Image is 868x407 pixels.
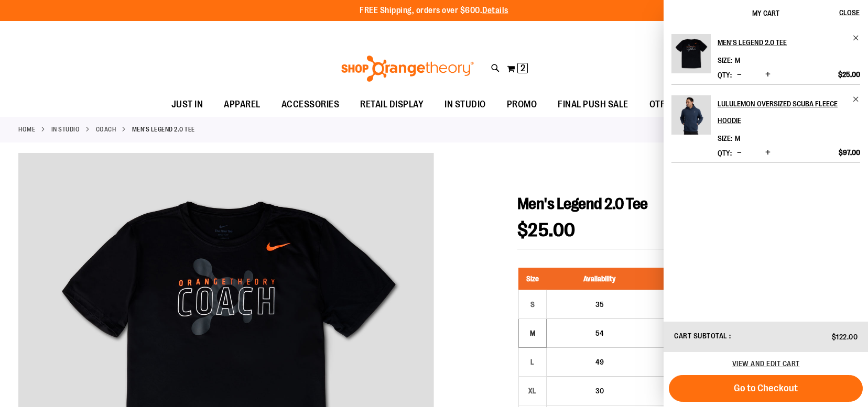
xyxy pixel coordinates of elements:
[132,125,195,134] strong: Men's Legend 2.0 Tee
[547,93,639,117] a: FINAL PUSH SALE
[653,268,752,290] th: Unit Price
[517,219,576,241] span: $25.00
[839,8,860,17] span: Close
[271,93,350,117] a: ACCESSORIES
[525,383,540,399] div: XL
[718,134,732,142] dt: Size
[752,9,779,17] span: My Cart
[718,149,732,157] label: Qty
[671,95,711,141] a: lululemon Oversized Scuba Fleece Hoodie
[669,375,863,402] button: Go to Checkout
[671,34,711,80] a: Men's Legend 2.0 Tee
[340,56,475,82] img: Shop Orangetheory
[496,93,548,117] a: PROMO
[763,70,773,80] button: Increase product quantity
[718,34,846,51] h2: Men's Legend 2.0 Tee
[444,93,486,116] span: IN STUDIO
[434,93,496,116] a: IN STUDIO
[558,93,628,116] span: FINAL PUSH SALE
[595,329,604,337] span: 54
[671,84,860,163] li: Product
[96,125,116,134] a: Coach
[161,93,214,117] a: JUST IN
[839,148,860,157] span: $97.00
[482,6,508,15] a: Details
[224,93,261,116] span: APPAREL
[732,359,800,368] a: View and edit cart
[649,93,697,116] span: OTF BY YOU
[718,95,860,129] a: lululemon Oversized Scuba Fleece Hoodie
[595,300,604,309] span: 35
[525,325,540,341] div: M
[718,71,732,79] label: Qty
[658,357,747,367] div: $25.00
[595,358,604,366] span: 49
[763,148,773,158] button: Increase product quantity
[518,268,546,290] th: Size
[735,134,740,142] span: M
[838,70,860,79] span: $25.00
[171,93,203,116] span: JUST IN
[718,95,846,129] h2: lululemon Oversized Scuba Fleece Hoodie
[595,387,604,395] span: 30
[734,148,744,158] button: Decrease product quantity
[213,93,271,117] a: APPAREL
[517,195,648,213] span: Men's Legend 2.0 Tee
[718,34,860,51] a: Men's Legend 2.0 Tee
[520,63,525,73] span: 2
[360,93,424,116] span: RETAIL DISPLAY
[507,93,537,116] span: PROMO
[671,95,711,135] img: lululemon Oversized Scuba Fleece Hoodie
[832,333,858,341] span: $122.00
[360,5,508,17] p: FREE Shipping, orders over $600.
[350,93,434,117] a: RETAIL DISPLAY
[51,125,80,134] a: IN STUDIO
[639,93,708,117] a: OTF BY YOU
[658,299,747,310] div: $25.00
[18,125,35,134] a: Home
[671,34,860,84] li: Product
[525,354,540,370] div: L
[546,268,653,290] th: Availability
[671,34,711,73] img: Men's Legend 2.0 Tee
[525,296,540,312] div: S
[658,386,747,396] div: $25.00
[281,93,340,116] span: ACCESSORIES
[852,34,860,42] a: Remove item
[852,95,860,103] a: Remove item
[735,56,740,64] span: M
[718,56,732,64] dt: Size
[674,332,728,340] span: Cart Subtotal
[734,382,798,394] span: Go to Checkout
[658,328,747,338] div: $25.00
[734,70,744,80] button: Decrease product quantity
